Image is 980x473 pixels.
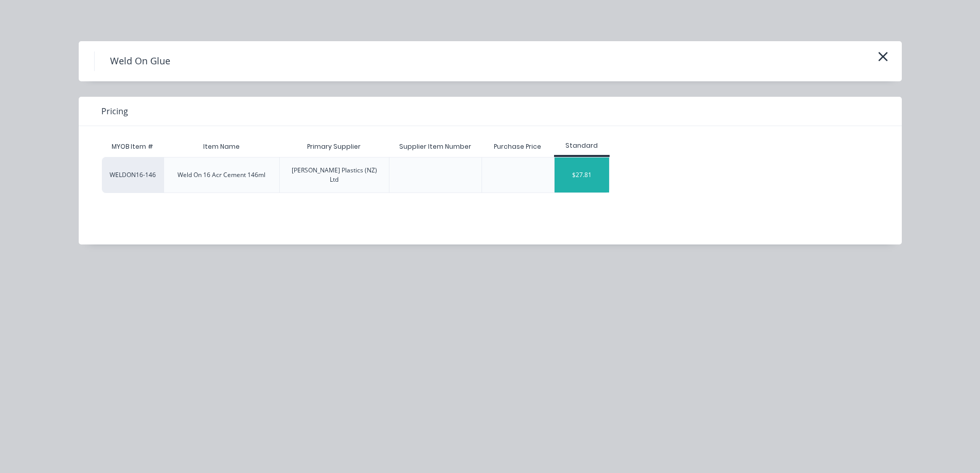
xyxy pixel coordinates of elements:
div: Primary Supplier [299,134,369,160]
div: Weld On 16 Acr Cement 146ml [177,170,265,180]
div: Standard [554,141,610,150]
h4: Weld On Glue [94,51,186,71]
div: Supplier Item Number [391,134,479,160]
div: Item Name [195,134,248,160]
div: [PERSON_NAME] Plastics (NZ) Ltd [288,166,381,184]
div: MYOB Item # [102,136,164,157]
div: $27.81 [555,157,610,192]
div: WELDON16-146 [102,157,164,193]
span: Pricing [101,105,128,117]
div: Purchase Price [486,134,549,160]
